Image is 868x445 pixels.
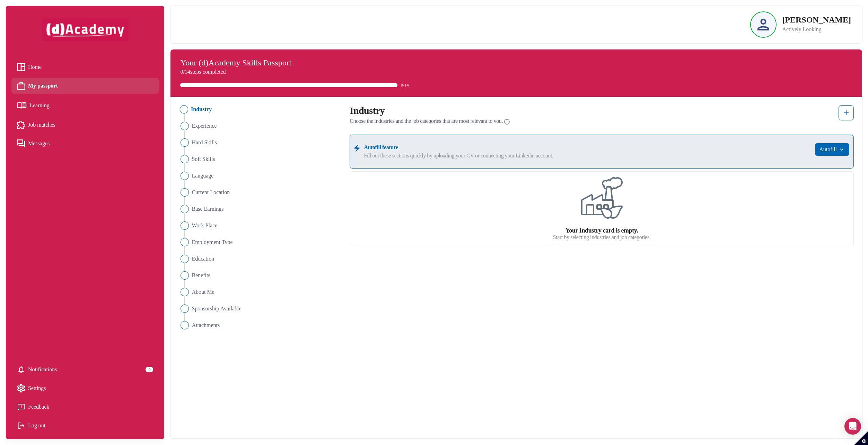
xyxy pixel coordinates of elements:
[782,25,851,34] p: Actively Looking
[179,288,341,296] li: Close
[179,221,341,230] li: Close
[401,82,409,89] span: 0/14
[28,81,58,91] span: My passport
[350,105,385,116] label: Industry
[179,255,341,263] li: Close
[181,305,189,313] img: ...
[179,188,341,197] li: Close
[839,105,854,120] button: add
[837,146,845,153] img: ...
[181,288,189,296] img: ...
[181,321,189,329] img: ...
[565,227,638,234] label: Your Industry card is empty.
[17,402,153,412] a: Feedback
[179,271,341,280] li: Close
[350,118,503,125] span: Choose the industries and the job categories that are most relevant to you.
[179,155,341,163] li: Close
[192,138,217,147] span: Hard Skills
[17,138,153,149] a: Messages iconMessages
[854,431,868,445] button: Set cookie preferences
[181,155,189,163] img: ...
[181,138,189,147] img: ...
[192,205,223,213] span: Base Earnings
[17,120,153,130] a: Job matches iconJob matches
[17,62,153,72] a: Home iconHome
[192,122,217,130] span: Experience
[181,255,189,263] img: ...
[782,16,851,24] p: [PERSON_NAME]
[192,288,214,296] span: About Me
[28,62,42,72] span: Home
[181,172,189,180] img: ...
[179,305,341,313] li: Close
[192,172,213,180] span: Language
[179,238,341,246] li: Close
[42,18,129,41] img: dAcademy
[179,138,341,147] li: Close
[180,58,852,68] h4: Your (d)Academy Skills Passport
[17,99,153,111] a: Learning iconLearning
[17,421,25,430] img: Log out
[844,418,861,435] div: Open Intercom Messenger
[179,205,341,213] li: Close
[29,100,50,111] span: Learning
[842,109,850,117] img: add
[28,383,46,393] span: Settings
[180,68,852,76] p: 0/14 steps completed
[192,238,233,246] span: Employment Type
[364,152,811,160] label: Fill out these sections quickly by uploading your CV or connecting your Linkedin account.
[181,188,189,197] img: ...
[179,172,341,180] li: Close
[17,121,25,129] img: Job matches icon
[17,420,153,431] div: Log out
[146,367,153,372] div: 0
[192,155,215,163] span: Soft Skills
[191,105,212,113] span: Industry
[504,118,510,126] img: Info
[17,81,153,91] a: My passport iconMy passport
[192,305,241,313] span: Sponsorship Available
[181,122,189,130] img: ...
[17,403,25,411] img: feedback
[181,221,189,230] img: ...
[179,321,341,329] li: Close
[192,221,217,230] span: Work Place
[28,138,50,149] span: Messages
[28,364,57,375] span: Notifications
[17,63,25,71] img: Home icon
[181,205,189,213] img: ...
[17,139,25,148] img: Messages icon
[180,105,188,113] img: ...
[815,143,849,156] button: Autofill
[192,271,210,280] span: Benefits
[354,145,360,152] img: ...
[178,105,342,113] li: Close
[28,120,55,130] span: Job matches
[179,122,341,130] li: Close
[364,143,811,152] label: Autofill feature
[17,384,25,392] img: setting
[17,365,25,374] img: setting
[553,234,651,240] label: Start by selecting industries and job categories.
[757,19,769,30] img: Profile
[192,255,214,263] span: Education
[17,99,27,111] img: Learning icon
[181,238,189,246] img: ...
[581,177,623,219] img: ...
[17,82,25,90] img: My passport icon
[192,188,230,197] span: Current Location
[192,321,220,329] span: Attachments
[181,271,189,280] img: ...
